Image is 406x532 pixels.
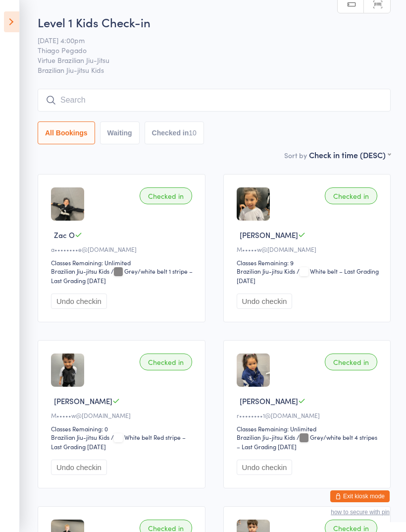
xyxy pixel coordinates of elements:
img: image1728885841.png [51,187,84,221]
div: Checked in [140,187,192,204]
button: Undo checkin [51,460,107,475]
div: Brazilian Jiu-jitsu Kids [51,433,109,441]
button: All Bookings [38,121,95,144]
span: Thiago Pegado [38,45,375,55]
div: a••••••••e@[DOMAIN_NAME] [51,245,195,253]
button: Exit kiosk mode [330,490,390,502]
span: Brazilian Jiu-jitsu Kids [38,65,391,75]
div: M•••••w@[DOMAIN_NAME] [237,245,381,253]
div: Checked in [325,354,377,370]
div: Brazilian Jiu-jitsu Kids [237,267,295,275]
div: Checked in [140,354,192,370]
span: [PERSON_NAME] [240,396,298,406]
h2: Level 1 Kids Check-in [38,14,391,30]
div: Classes Remaining: 9 [237,258,381,267]
button: how to secure with pin [331,509,390,516]
div: Check in time (DESC) [309,149,391,160]
button: Undo checkin [237,294,293,309]
button: Waiting [100,121,140,144]
div: Classes Remaining: Unlimited [51,258,195,267]
input: Search [38,89,391,112]
div: M•••••w@[DOMAIN_NAME] [51,411,195,419]
div: 10 [189,129,197,137]
button: Checked in10 [145,121,204,144]
label: Sort by [284,150,307,160]
button: Undo checkin [51,294,107,309]
span: Virtue Brazilian Jiu-Jitsu [38,55,375,65]
img: image1752819354.png [237,187,270,221]
div: r••••••••1@[DOMAIN_NAME] [237,411,381,419]
div: Classes Remaining: 0 [51,424,195,433]
img: image1708668434.png [51,354,84,387]
button: Undo checkin [237,460,293,475]
div: Checked in [325,187,377,204]
span: [PERSON_NAME] [240,230,298,240]
span: [DATE] 4:00pm [38,35,375,45]
span: Zac O [54,230,75,240]
span: [PERSON_NAME] [54,396,112,406]
img: image1698818608.png [237,354,270,387]
div: Brazilian Jiu-jitsu Kids [237,433,295,441]
div: Brazilian Jiu-jitsu Kids [51,267,109,275]
div: Classes Remaining: Unlimited [237,424,381,433]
